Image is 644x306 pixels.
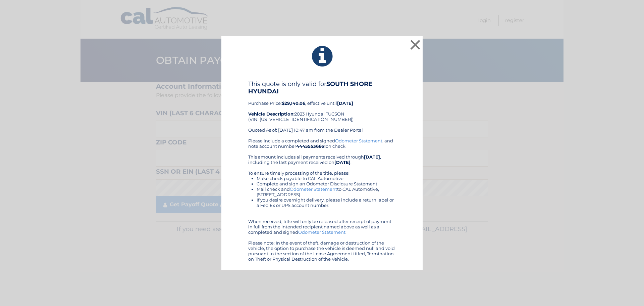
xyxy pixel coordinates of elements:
[298,229,345,235] a: Odometer Statement
[257,181,396,186] li: Complete and sign an Odometer Disclosure Statement
[296,143,326,149] b: 44455536661
[290,186,337,192] a: Odometer Statement
[257,197,396,208] li: If you desire overnight delivery, please include a return label or a Fed Ex or UPS account number.
[337,100,353,106] b: [DATE]
[257,176,396,181] li: Make check payable to CAL Automotive
[248,138,396,262] div: Please include a completed and signed , and note account number on check. This amount includes al...
[364,154,380,160] b: [DATE]
[282,100,305,106] b: $29,140.06
[248,111,294,117] strong: Vehicle Description:
[409,38,422,51] button: ×
[334,160,351,165] b: [DATE]
[248,80,372,95] b: SOUTH SHORE HYUNDAI
[248,80,396,95] h4: This quote is only valid for
[248,80,396,138] div: Purchase Price: , effective until 2023 Hyundai TUCSON (VIN: [US_VEHICLE_IDENTIFICATION_NUMBER]) Q...
[335,138,382,143] a: Odometer Statement
[257,186,396,197] li: Mail check and to CAL Automotive, [STREET_ADDRESS]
